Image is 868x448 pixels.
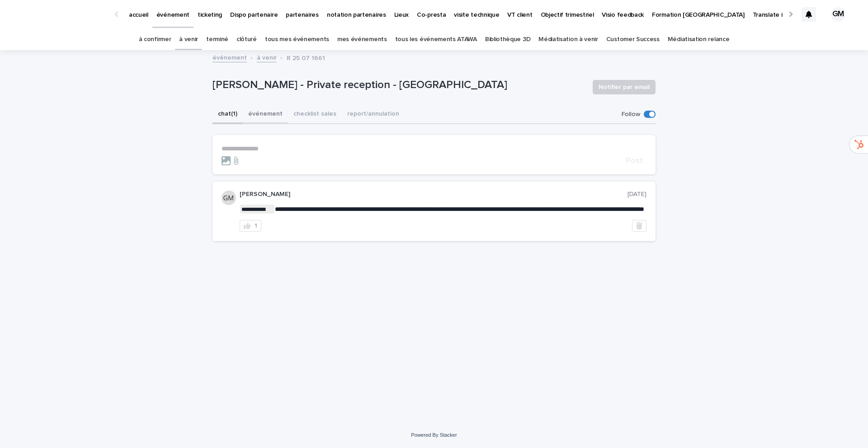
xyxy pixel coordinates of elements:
button: événement [243,105,288,124]
button: Post [622,157,646,165]
button: checklist sales [288,105,342,124]
a: à venir [257,52,277,62]
p: R 25 07 1661 [287,52,325,62]
img: Ls34BcGeRexTGTNfXpUC [18,5,106,23]
a: Médiatisation à venir [538,29,598,50]
a: à venir [179,29,198,50]
p: [DATE] [627,191,646,198]
div: 1 [255,223,257,229]
span: Notifier par email [599,83,650,92]
button: Delete post [632,220,646,232]
a: Powered By Stacker [411,432,457,438]
p: [PERSON_NAME] - Private reception - [GEOGRAPHIC_DATA] [212,79,585,92]
button: chat (1) [212,105,243,124]
a: tous mes événements [265,29,329,50]
a: événement [212,52,247,62]
button: report/annulation [342,105,405,124]
a: tous les événements ATAWA [395,29,477,50]
span: Post [626,157,643,165]
p: Follow [622,111,640,118]
a: Customer Success [606,29,660,50]
p: [PERSON_NAME] [240,191,627,198]
a: clôturé [236,29,257,50]
button: Notifier par email [593,80,656,94]
a: Médiatisation relance [668,29,730,50]
a: terminé [206,29,228,50]
a: Bibliothèque 3D [485,29,530,50]
a: à confirmer [139,29,171,50]
a: mes événements [337,29,387,50]
button: 1 [240,220,261,232]
div: GM [831,7,845,22]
